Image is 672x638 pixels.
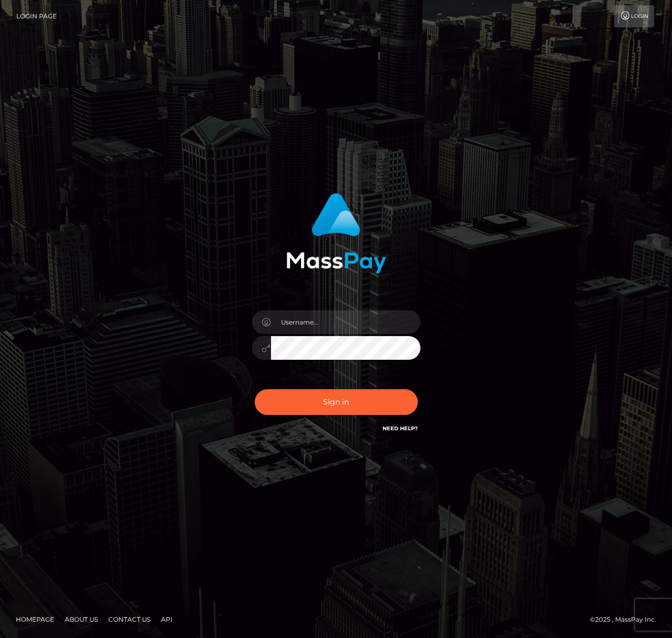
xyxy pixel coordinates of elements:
[12,611,58,627] a: Homepage
[286,193,386,274] img: MassPay Login
[590,614,664,625] div: © 2025 , MassPay Inc.
[104,611,155,627] a: Contact Us
[61,611,102,627] a: About Us
[383,425,418,432] a: Need Help?
[614,5,654,27] a: Login
[271,310,420,334] input: Username...
[16,5,57,27] a: Login Page
[255,389,418,415] button: Sign in
[157,611,177,627] a: API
